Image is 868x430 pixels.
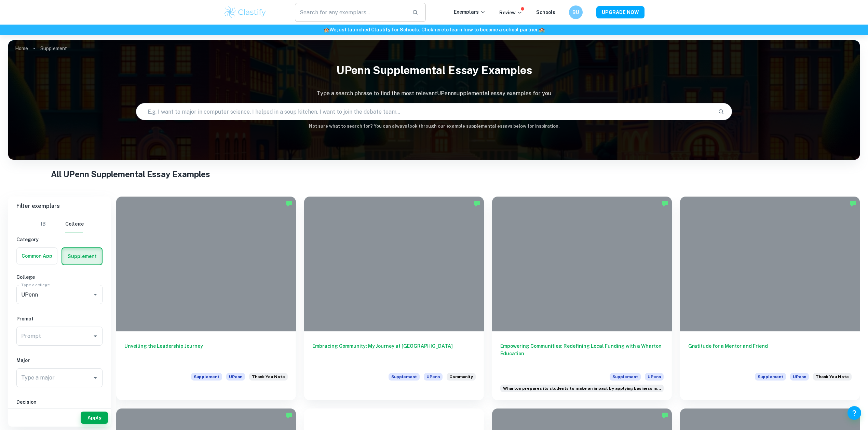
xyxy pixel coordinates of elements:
[324,27,329,32] span: 🏫
[295,3,407,22] input: Search for any exemplars...
[16,398,103,406] h6: Decision
[312,342,476,365] h6: Embracing Community: My Journey at [GEOGRAPHIC_DATA]
[474,200,480,207] img: Marked
[816,374,849,380] span: Thank You Note
[21,282,50,288] label: Type a college
[1,26,867,33] h6: We just launched Clastify for Schools. Click to learn how to become a school partner.
[572,9,580,16] h6: BU
[286,200,293,207] img: Marked
[813,373,852,385] div: Write a short thank-you note to someone you have not yet thanked and would like to acknowledge. (...
[223,5,267,19] img: Clastify logo
[662,200,668,207] img: Marked
[847,406,861,420] button: Help and Feedback
[454,8,486,16] p: Exemplars
[688,342,852,365] h6: Gratitude for a Mentor and Friend
[536,10,555,15] a: Schools
[680,197,860,400] a: Gratitude for a Mentor and FriendSupplementUPennWrite a short thank-you note to someone you have ...
[91,373,100,383] button: Open
[17,248,57,264] button: Common App
[755,373,786,381] span: Supplement
[35,216,52,232] button: IB
[449,374,473,380] span: Community
[81,412,108,424] button: Apply
[136,102,713,121] input: E.g. I want to major in computer science, I helped in a soup kitchen, I want to join the debate t...
[500,385,664,392] div: Wharton prepares its students to make an impact by applying business methods and economic theory ...
[8,59,860,81] h1: UPenn Supplemental Essay Examples
[226,373,245,381] span: UPenn
[500,342,664,365] h6: Empowering Communities: Redefining Local Funding with a Wharton Education
[286,412,293,419] img: Marked
[16,236,103,243] h6: Category
[433,27,444,32] a: here
[447,373,476,385] div: How will you explore community at Penn? Consider how Penn will help shape your perspective, and h...
[35,216,84,232] div: Filter type choice
[116,197,296,400] a: Unveiling the Leadership JourneySupplementUPennWrite a short thank-you note to someone you have n...
[610,373,641,381] span: Supplement
[790,373,809,381] span: UPenn
[389,373,420,381] span: Supplement
[715,106,727,117] button: Search
[645,373,664,381] span: UPenn
[8,197,111,216] h6: Filter exemplars
[596,6,645,18] button: UPGRADE NOW
[15,44,28,53] a: Home
[8,89,860,98] p: Type a search phrase to find the most relevant UPenn supplemental essay examples for you
[65,216,84,232] button: College
[124,342,288,365] h6: Unveiling the Leadership Journey
[503,385,661,391] span: Wharton prepares its students to make an impact by applying business method
[424,373,443,381] span: UPenn
[91,290,100,299] button: Open
[304,197,484,400] a: Embracing Community: My Journey at [GEOGRAPHIC_DATA]SupplementUPennHow will you explore community...
[51,168,817,180] h1: All UPenn Supplemental Essay Examples
[16,273,103,281] h6: College
[62,248,102,264] button: Supplement
[16,357,103,364] h6: Major
[492,197,672,400] a: Empowering Communities: Redefining Local Funding with a Wharton EducationSupplementUPennWharton p...
[191,373,222,381] span: Supplement
[16,315,103,322] h6: Prompt
[662,412,668,419] img: Marked
[499,9,523,16] p: Review
[8,123,860,130] h6: Not sure what to search for? You can always look through our example supplemental essays below fo...
[850,200,856,207] img: Marked
[91,331,100,341] button: Open
[539,27,545,32] span: 🏫
[40,45,67,52] p: Supplement
[252,374,285,380] span: Thank You Note
[249,373,288,385] div: Write a short thank-you note to someone you have not yet thanked and would like to acknowledge. (...
[569,5,583,19] button: BU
